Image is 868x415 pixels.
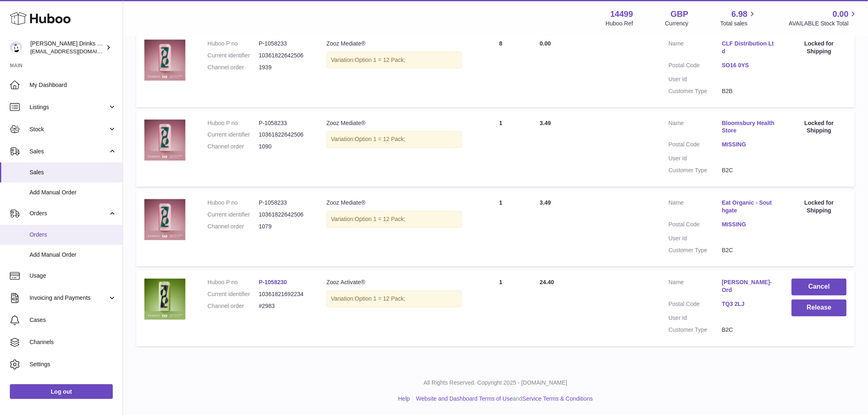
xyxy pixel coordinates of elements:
a: [PERSON_NAME]-Ord [722,279,775,294]
dd: P-1058233 [259,199,310,207]
td: 1 [470,112,532,187]
dt: Customer Type [669,167,722,175]
span: Option 1 = 12 Pack; [355,216,405,223]
span: Listings [30,103,108,111]
img: MEDIATE_1_68be7b9d-234d-4eb2-b0ee-639b03038b08.png [144,199,185,240]
dd: 10361822642506 [259,131,310,139]
img: ACTIVATE_1_9d49eb03-ef52-4e5c-b688-9860ae38d943.png [144,279,185,320]
span: 24.40 [540,279,554,286]
a: 0.00 AVAILABLE Stock Total [789,9,858,27]
dt: Customer Type [669,326,722,334]
span: Usage [30,272,116,280]
dt: Huboo P no [208,40,259,48]
span: Add Manual Order [30,251,116,259]
span: 0.00 [833,9,849,20]
dd: B2B [722,87,775,95]
a: Service Terms & Conditions [523,396,593,402]
button: Release [792,300,847,317]
div: [PERSON_NAME] Drinks LTD (t/a Zooz) [30,40,104,55]
span: [EMAIL_ADDRESS][DOMAIN_NAME] [30,48,121,55]
span: Option 1 = 12 Pack; [355,57,405,63]
div: Locked for Shipping [792,120,847,135]
span: 6.98 [732,9,748,20]
div: Variation: [327,131,462,148]
dt: Postal Code [669,62,722,71]
a: Bloomsbury Health Store [722,120,775,135]
img: internalAdmin-14499@internal.huboo.com [10,41,22,54]
span: Add Manual Order [30,189,116,196]
span: AVAILABLE Stock Total [789,20,858,27]
dt: User Id [669,235,722,243]
span: Option 1 = 12 Pack; [355,136,405,143]
dd: 1939 [259,64,310,71]
dd: 10361822642506 [259,52,310,59]
dt: Postal Code [669,141,722,151]
dt: Customer Type [669,87,722,95]
img: MEDIATE_1_68be7b9d-234d-4eb2-b0ee-639b03038b08.png [144,40,185,81]
span: Sales [30,169,116,176]
a: Help [398,396,410,402]
span: 3.49 [540,200,551,206]
p: All Rights Reserved. Copyright 2025 - [DOMAIN_NAME] [130,379,861,387]
a: CLF Distribution Ltd [722,40,775,55]
a: SO16 0YS [722,62,775,69]
span: Cases [30,316,116,324]
span: Orders [30,231,116,239]
span: Total sales [720,20,757,27]
dd: P-1058233 [259,120,310,128]
div: Huboo Ref [606,20,633,27]
dd: P-1058233 [259,40,310,48]
span: 3.49 [540,120,551,127]
dd: #2983 [259,303,310,310]
span: Sales [30,148,108,155]
dt: Name [669,120,722,137]
dt: Channel order [208,303,259,310]
div: Variation: [327,52,462,68]
dt: Name [669,40,722,57]
a: 6.98 Total sales [720,9,757,27]
a: Website and Dashboard Terms of Use [416,396,513,402]
dt: Customer Type [669,247,722,255]
dd: B2C [722,326,775,334]
dt: Name [669,199,722,217]
a: MISSING [722,221,775,229]
dt: Current identifier [208,291,259,299]
div: Variation: [327,211,462,228]
a: Log out [10,384,113,399]
dt: User Id [669,155,722,163]
div: Locked for Shipping [792,199,847,215]
dt: Name [669,279,722,296]
dt: Channel order [208,143,259,151]
dt: Channel order [208,64,259,71]
span: Invoicing and Payments [30,294,108,302]
dd: 10361822642506 [259,211,310,219]
div: Locked for Shipping [792,40,847,55]
dt: Postal Code [669,301,722,310]
button: Cancel [792,279,847,296]
dt: User Id [669,315,722,322]
div: Zooz Mediate® [327,199,462,207]
span: Settings [30,360,116,368]
span: My Dashboard [30,81,116,89]
div: Currency [665,20,689,27]
dt: Huboo P no [208,279,259,287]
strong: 14499 [610,9,633,20]
td: 1 [470,191,532,267]
dt: Current identifier [208,211,259,219]
dt: Huboo P no [208,199,259,207]
div: Zooz Activate® [327,279,462,287]
dd: 10361821692234 [259,291,310,299]
div: Zooz Mediate® [327,40,462,48]
a: P-1058230 [259,279,287,286]
dd: B2C [722,167,775,175]
a: Eat Organic - Southgate [722,199,775,215]
strong: GBP [671,9,688,20]
div: Variation: [327,291,462,308]
dd: 1090 [259,143,310,151]
span: 0.00 [540,40,551,47]
dt: Huboo P no [208,120,259,128]
dd: 1079 [259,223,310,231]
dt: Postal Code [669,221,722,231]
span: Option 1 = 12 Pack; [355,296,405,302]
a: TQ3 2LJ [722,301,775,308]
